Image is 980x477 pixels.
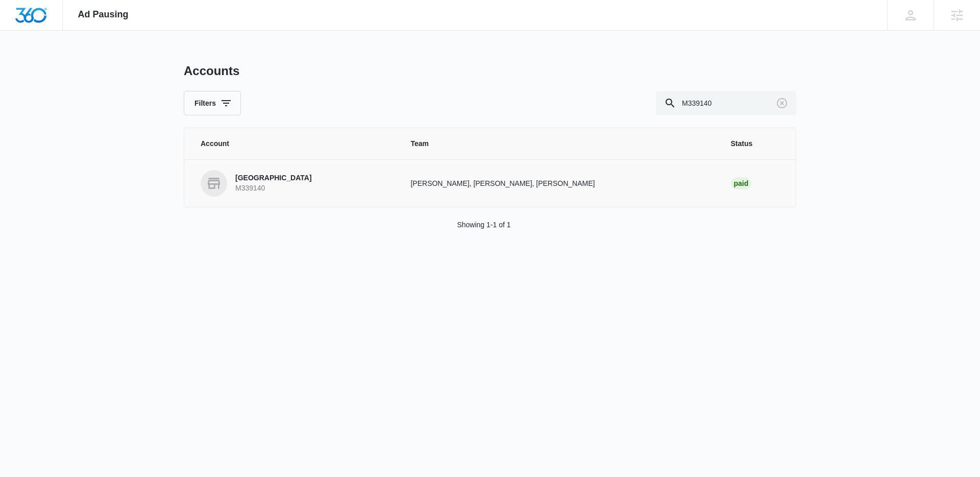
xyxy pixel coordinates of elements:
[235,173,312,183] p: [GEOGRAPHIC_DATA]
[184,91,241,115] button: Filters
[78,9,129,20] span: Ad Pausing
[410,138,706,149] span: Team
[235,183,312,194] p: M339140
[410,178,706,189] p: [PERSON_NAME], [PERSON_NAME], [PERSON_NAME]
[731,177,752,189] div: Paid
[184,63,239,79] h1: Accounts
[457,220,510,230] p: Showing 1-1 of 1
[731,138,779,149] span: Status
[774,95,790,111] button: Clear
[201,170,386,197] a: [GEOGRAPHIC_DATA]M339140
[656,91,796,115] input: Search By Account Number
[201,138,386,149] span: Account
